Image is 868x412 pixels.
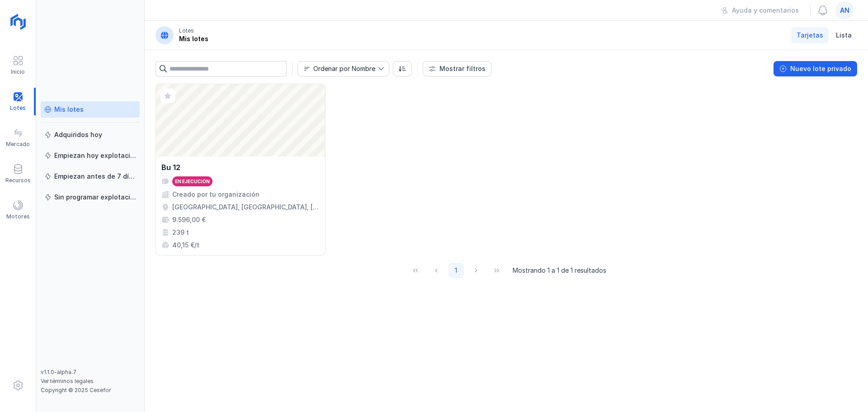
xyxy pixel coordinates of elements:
span: Lista [836,31,852,40]
div: Empiezan antes de 7 días [54,172,136,181]
a: Adquiridos hoy [41,127,140,143]
button: Ayuda y comentarios [715,3,805,18]
a: Lista [830,27,857,43]
div: Bu 12 [161,162,180,173]
span: Nombre [298,62,378,76]
span: Mostrando 1 a 1 de 1 resultados [513,266,606,275]
a: Empiezan hoy explotación [41,147,140,164]
button: Page 1 [448,263,464,278]
div: 9.596,00 € [172,215,206,224]
div: Mis lotes [179,34,208,43]
div: Sin programar explotación [54,193,136,202]
div: Inicio [11,68,25,76]
div: Ayuda y comentarios [732,6,799,15]
div: En ejecución [175,178,210,185]
div: Mis lotes [54,105,84,114]
div: Adquiridos hoy [54,130,102,139]
a: Empiezan antes de 7 días [41,168,140,185]
div: Lotes [179,27,194,34]
a: Ver términos legales [41,378,94,384]
div: Ordenar por Nombre [313,66,375,72]
a: Bu 12En ejecuciónCreado por tu organización[GEOGRAPHIC_DATA], [GEOGRAPHIC_DATA], [GEOGRAPHIC_DATA... [156,84,325,256]
div: Creado por tu organización [172,190,259,199]
a: Tarjetas [791,27,829,43]
div: Recursos [5,177,31,184]
span: an [840,6,849,15]
img: logoRight.svg [7,10,29,33]
button: Nuevo lote privado [774,61,857,76]
a: Sin programar explotación [41,189,140,205]
div: Empiezan hoy explotación [54,151,136,160]
a: Mis lotes [41,101,140,118]
div: Mercado [6,141,30,148]
div: Nuevo lote privado [790,64,851,73]
div: 40,15 €/t [172,241,199,250]
div: [GEOGRAPHIC_DATA], [GEOGRAPHIC_DATA], [GEOGRAPHIC_DATA], [GEOGRAPHIC_DATA] [172,203,320,212]
button: Mostrar filtros [423,61,491,76]
div: Mostrar filtros [439,64,486,73]
div: v1.1.0-alpha.7 [41,369,140,376]
div: Copyright © 2025 Cesefor [41,387,140,394]
div: 239 t [172,228,189,237]
span: Tarjetas [797,31,823,40]
div: Motores [6,213,30,220]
